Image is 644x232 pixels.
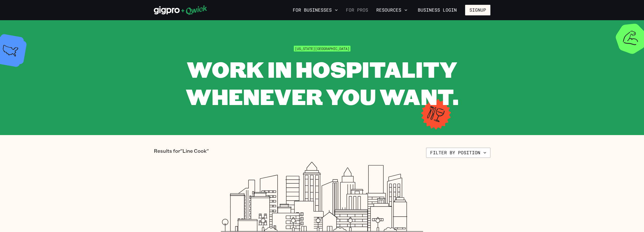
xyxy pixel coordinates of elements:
a: For Pros [344,6,370,14]
button: Filter by position [426,148,490,158]
a: Business Login [413,5,461,15]
button: Signup [465,5,490,15]
p: Results for "Line Cook" [154,148,209,158]
button: Resources [374,6,409,14]
button: For Businesses [291,6,340,14]
span: [US_STATE][GEOGRAPHIC_DATA] [294,46,350,51]
span: WORK IN HOSPITALITY WHENEVER YOU WANT. [186,55,459,111]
